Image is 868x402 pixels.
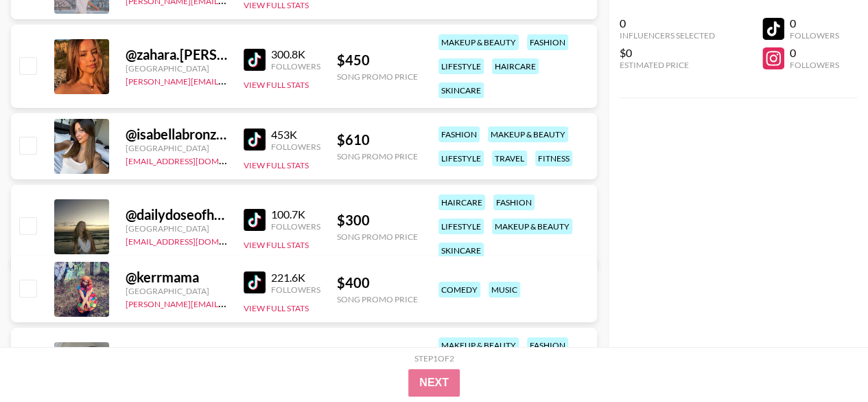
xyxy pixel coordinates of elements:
div: Followers [271,221,320,232]
div: $ 450 [337,52,418,69]
div: Song Promo Price [337,232,418,242]
div: lifestyle [438,219,484,234]
div: haircare [492,58,539,74]
div: @ isabellabronzen [126,126,227,143]
div: [GEOGRAPHIC_DATA] [126,223,227,234]
img: TikTok [244,129,266,150]
div: 453K [271,128,320,142]
div: Followers [271,61,320,71]
a: [PERSON_NAME][EMAIL_ADDRESS][PERSON_NAME][PERSON_NAME][DOMAIN_NAME] [126,74,459,87]
div: skincare [438,243,484,258]
button: View Full Stats [244,240,309,250]
div: fashion [438,126,480,142]
div: Followers [790,60,839,70]
div: Song Promo Price [337,151,418,161]
div: @ zahara.[PERSON_NAME] [126,46,227,63]
div: Followers [790,30,839,41]
div: 100.7K [271,208,320,221]
div: Followers [271,142,320,152]
div: 300.8K [271,47,320,61]
div: Song Promo Price [337,294,418,304]
div: skincare [438,82,484,98]
div: music [489,282,520,298]
div: lifestyle [438,58,484,74]
div: fashion [527,34,568,50]
button: View Full Stats [244,160,309,170]
div: 0 [620,16,715,30]
div: [GEOGRAPHIC_DATA] [126,63,227,74]
div: lifestyle [438,150,484,166]
div: fitness [535,150,572,166]
div: Song Promo Price [337,71,418,82]
button: Next [408,369,460,397]
div: [GEOGRAPHIC_DATA] [126,286,227,296]
div: 0 [790,16,839,30]
div: fashion [493,194,535,210]
div: travel [492,150,527,166]
a: [EMAIL_ADDRESS][DOMAIN_NAME] [126,234,263,247]
div: 221.6K [271,271,320,284]
div: $ 400 [337,274,418,291]
div: @ dailydoseofhannahx [126,206,227,223]
a: [PERSON_NAME][EMAIL_ADDRESS][DOMAIN_NAME] [126,296,329,309]
button: View Full Stats [244,303,309,313]
div: Step 1 of 2 [414,353,454,364]
a: [EMAIL_ADDRESS][DOMAIN_NAME] [126,153,263,166]
button: View Full Stats [244,80,309,90]
div: Estimated Price [620,60,715,70]
div: fashion [527,337,568,353]
div: [GEOGRAPHIC_DATA] [126,143,227,153]
div: 0 [790,46,839,60]
div: makeup & beauty [438,337,519,353]
div: haircare [438,194,485,210]
div: comedy [438,282,480,298]
img: TikTok [244,49,266,71]
div: makeup & beauty [438,34,519,50]
div: Influencers Selected [620,30,715,41]
div: $0 [620,46,715,60]
div: $ 610 [337,131,418,148]
div: $ 300 [337,212,418,229]
img: TikTok [244,271,266,293]
div: @ kerrmama [126,269,227,286]
div: Followers [271,284,320,295]
div: makeup & beauty [488,126,568,142]
div: makeup & beauty [492,219,572,234]
img: TikTok [244,209,266,231]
